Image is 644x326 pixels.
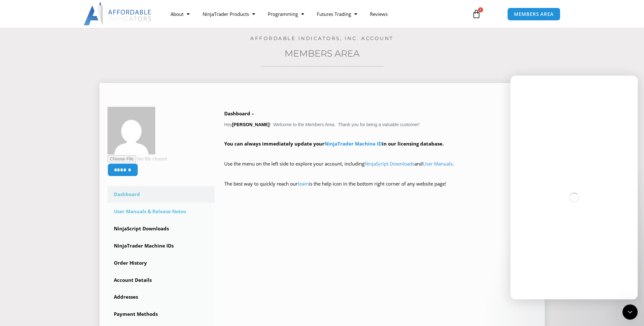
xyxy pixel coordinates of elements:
a: NinjaTrader Machine ID [324,140,382,147]
a: User Manuals [423,160,453,167]
p: Use the menu on the left side to explore your account, including and . [224,160,537,177]
a: Account Details [107,272,215,289]
iframe: Intercom live chat [510,76,638,299]
a: Reviews [363,7,394,21]
a: Dashboard [107,186,215,203]
b: Dashboard – [224,110,254,117]
img: 19b280898f3687ba2133f432038831e714c1f8347bfdf76545eda7ae1b8383ec [107,107,155,154]
a: Order History [107,255,215,271]
a: Payment Methods [107,306,215,323]
strong: You can always immediately update your in our licensing database. [224,140,444,147]
a: NinjaScript Downloads [364,160,414,167]
a: NinjaTrader Machine IDs [107,238,215,254]
span: MEMBERS AREA [514,12,554,17]
a: Futures Trading [310,7,363,21]
a: MEMBERS AREA [507,8,560,21]
span: 1 [478,7,483,12]
a: NinjaScript Downloads [107,221,215,237]
strong: [PERSON_NAME] [232,122,269,127]
nav: Menu [164,7,464,21]
a: Members Area [285,48,360,59]
a: 1 [462,5,490,23]
a: Affordable Indicators, Inc. Account [250,35,394,41]
a: team [298,180,309,187]
a: Addresses [107,289,215,305]
div: Hey ! Welcome to the Members Area. Thank you for being a valuable customer! [224,109,537,197]
iframe: Intercom live chat [622,304,638,320]
a: NinjaTrader Products [196,7,261,21]
a: Programming [261,7,310,21]
p: The best way to quickly reach our is the help icon in the bottom right corner of any website page! [224,180,537,197]
a: User Manuals & Release Notes [107,203,215,220]
img: LogoAI | Affordable Indicators – NinjaTrader [84,3,152,25]
a: About [164,7,196,21]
